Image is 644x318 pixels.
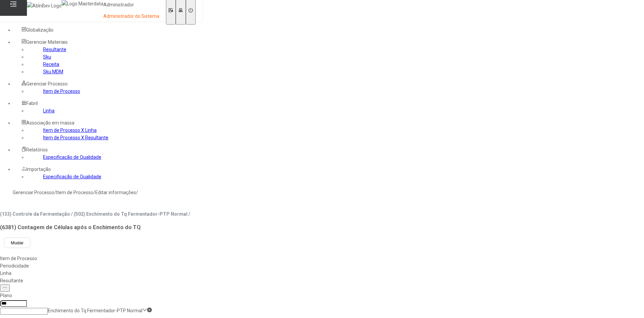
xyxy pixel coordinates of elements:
[26,81,68,86] span: Gerenciar Processo
[43,174,101,179] a: Especificação de Qualidade
[4,237,30,248] button: Mudar
[54,190,56,195] nz-breadcrumb-separator: /
[93,190,95,195] nz-breadcrumb-separator: /
[26,167,51,172] span: Importação
[43,54,51,60] a: Sku
[43,128,97,133] a: Item de Processo X Linha
[56,190,93,195] a: Item de Processo
[27,2,62,9] img: AbInBev Logo
[26,147,48,152] span: Relatórios
[43,62,59,67] a: Receita
[43,69,63,74] a: Sku MDM
[26,120,74,126] span: Associação em massa
[11,240,24,245] span: Mudar
[43,47,66,52] a: Resultante
[43,135,108,140] a: Item de Processo X Resultante
[26,27,54,33] span: Globalização
[103,13,159,20] p: Administrador do Sistema
[26,39,68,45] span: Gerenciar Materiais
[95,190,136,195] a: Editar informações
[103,2,159,8] p: Administrador
[26,101,38,106] span: Fabril
[43,108,55,113] a: Linha
[43,89,80,94] a: Item de Processo
[48,308,142,313] nz-select-item: Enchimento do Tq Fermentador-PTP Normal
[136,190,138,195] nz-breadcrumb-separator: /
[13,190,54,195] a: Gerenciar Processo
[43,154,101,160] a: Especificação de Qualidade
